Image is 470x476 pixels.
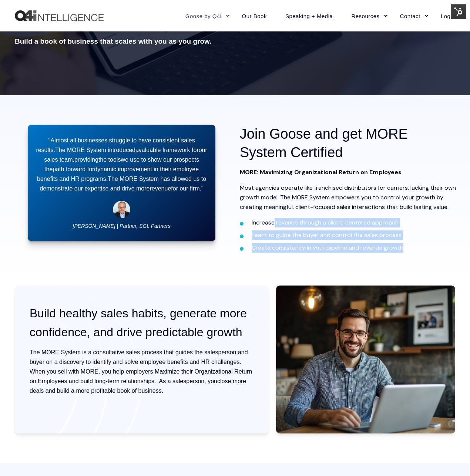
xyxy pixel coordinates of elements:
em: [PERSON_NAME] | Partner, SGL Partners [73,223,171,229]
span: the tools [98,156,121,163]
p: Most agencies operate like franchised distributors for carriers, lacking their own growth model. ... [240,183,457,212]
h2: Join Goose and get MORE System Certified [240,125,457,162]
span: a [135,147,139,153]
span: viding [83,156,98,163]
img: Walter Lendwehr [113,201,130,218]
span: we use [121,156,140,163]
li: Create consistency in your pipeline and revenue growth [252,243,457,253]
span: revenue [150,185,171,192]
strong: MORE: Maximizing Organizational Return on Employees [240,168,402,176]
span: for our firm." [171,185,203,192]
h3: Build healthy sales habits, generate more confidence, and drive predictable growth [30,304,254,342]
h5: Build a book of business that scales with you as you grow. [15,36,455,47]
span: The MORE System is a consultative sales process that guides the salesperson and buyer on a discov... [30,349,248,375]
li: Increase revenue through a client-centered approach [252,218,457,227]
li: Learn to guide the buyer and control the sales process [252,230,457,240]
span: pro [74,156,83,163]
span: d [132,147,135,153]
img: Q4intelligence, LLC logo [15,10,104,21]
span: The MORE System has allowed us to demonstrate our expertise and drive more [40,176,206,192]
img: HubSpot Tools Menu Toggle [451,4,466,19]
span: valuable framework for [139,147,199,153]
span: our sales team, [44,147,207,163]
span: "Almost all businesses struggle to have consistent sales results. [36,137,195,153]
span: The MORE System [55,147,106,153]
span: dynamic improvement in their employee benefits and HR programs. [37,166,199,182]
span: path forward for [53,166,94,172]
a: Back to Home [15,10,104,21]
span: introduce [108,147,132,153]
